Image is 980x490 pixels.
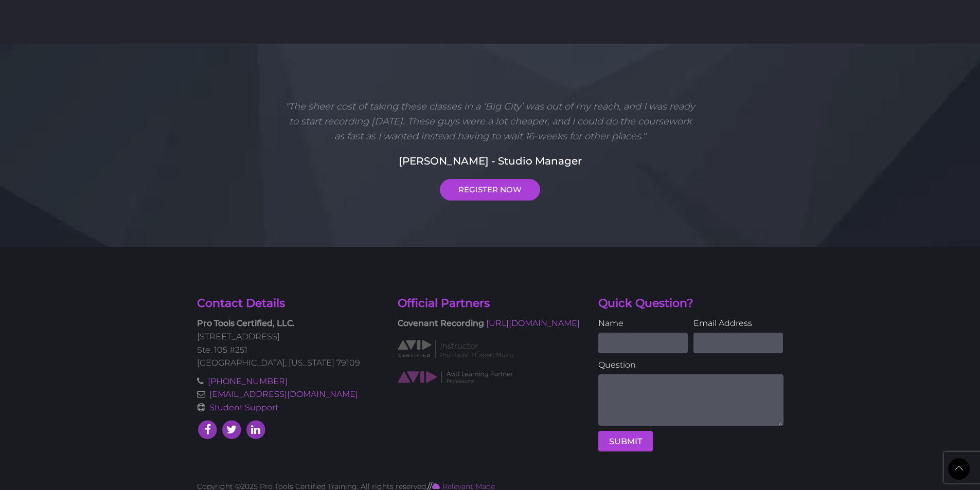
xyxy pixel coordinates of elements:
img: AVID Expert Instructor classification logo [398,338,513,360]
p: "The sheer cost of taking these classes in a ‘Big City’ was out of my reach, and I was ready to s... [285,99,696,143]
strong: Covenant Recording [398,318,484,328]
label: Question [598,358,783,372]
a: [URL][DOMAIN_NAME] [486,318,580,328]
a: REGISTER NOW [440,179,540,201]
h4: Contact Details [197,296,382,312]
p: [STREET_ADDRESS] Ste. 105 #251 [GEOGRAPHIC_DATA], [US_STATE] 79109 [197,317,382,369]
a: Student Support [209,403,278,412]
a: [PHONE_NUMBER] [208,376,288,386]
img: AVID Learning Partner classification logo [398,370,513,384]
h4: Official Partners [398,296,583,312]
strong: Pro Tools Certified, LLC. [197,318,295,328]
a: [EMAIL_ADDRESS][DOMAIN_NAME] [209,389,358,399]
button: SUBMIT [598,431,653,451]
label: Name [598,317,688,330]
h5: [PERSON_NAME] - Studio Manager [197,153,783,169]
a: Back to Top [948,458,970,480]
label: Email Address [693,317,783,330]
h4: Quick Question? [598,296,783,312]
